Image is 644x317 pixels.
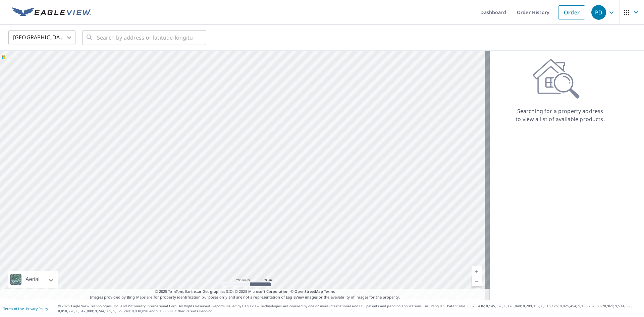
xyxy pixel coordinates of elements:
p: Searching for a property address to view a list of available products. [515,107,605,123]
a: Terms [324,289,335,294]
a: Terms of Use [3,306,24,311]
div: Aerial [8,271,58,288]
div: [GEOGRAPHIC_DATA] [8,28,75,47]
p: © 2025 Eagle View Technologies, Inc. and Pictometry International Corp. All Rights Reserved. Repo... [58,304,641,314]
a: Privacy Policy [26,306,48,311]
a: OpenStreetMap [294,289,323,294]
span: © 2025 TomTom, Earthstar Geographics SIO, © 2025 Microsoft Corporation, © [155,289,335,295]
a: Current Level 5, Zoom In [472,266,482,276]
p: | [3,307,48,311]
div: PD [591,5,606,20]
input: Search by address or latitude-longitude [97,28,193,47]
a: Order [558,5,585,19]
a: Current Level 5, Zoom Out [472,276,482,286]
img: EV Logo [12,7,91,17]
div: Aerial [23,271,42,288]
